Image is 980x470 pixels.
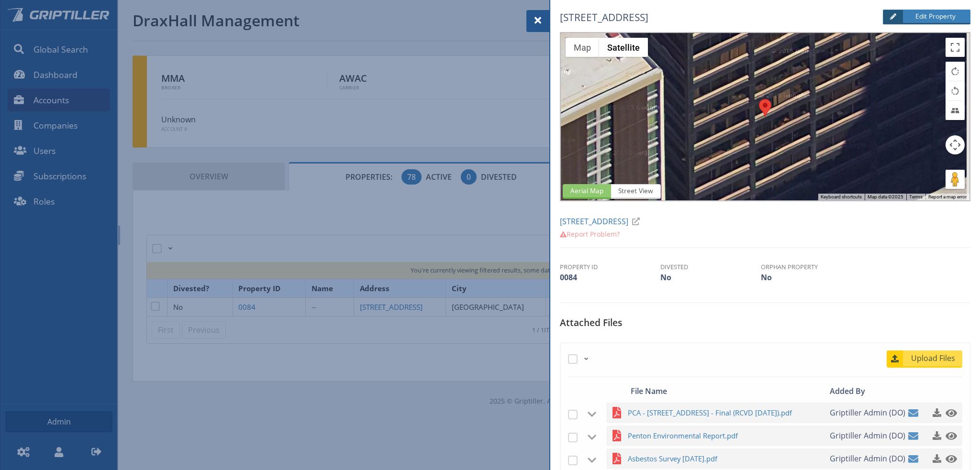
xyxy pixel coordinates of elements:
button: Show satellite imagery [599,38,648,57]
a: Report a map error [928,194,967,199]
th: Orphan Property [761,262,861,272]
a: Click to preview this file [943,404,955,421]
button: Map camera controls [946,135,965,154]
button: Rotate map clockwise [946,62,965,81]
span: Griptiller Admin (DO) [830,426,905,446]
a: Report Problem? [560,230,620,239]
button: Tilt map [946,101,965,120]
span: Griptiller Admin (DO) [830,403,905,423]
th: Property ID [560,262,660,272]
span: Street View [611,184,661,199]
a: Click to preview this file [943,427,955,444]
span: Upload Files [904,352,962,364]
button: Toggle fullscreen view [946,38,965,57]
th: Divested [660,262,761,272]
span: Aerial Map [563,184,611,199]
a: Asbestos Survey [DATE].pdf [628,453,827,465]
span: 0084 [560,272,577,283]
a: Penton Environmental Report.pdf [628,430,827,442]
span: Map data ©2025 [868,194,903,199]
button: Show street map [566,38,599,57]
a: Click to preview this file [943,450,955,467]
div: File Name [628,384,827,398]
span: Penton Environmental Report.pdf [628,430,805,442]
span: No [660,272,671,283]
div: Added By [827,384,898,398]
button: Keyboard shortcuts [821,194,862,200]
a: Terms (opens in new tab) [909,194,923,199]
a: Upload Files [887,350,962,368]
span: PCA - [STREET_ADDRESS] - Final (RCVD [DATE]).pdf [628,407,805,419]
span: Asbestos Survey [DATE].pdf [628,453,805,465]
a: Edit Property [883,10,970,24]
a: [STREET_ADDRESS] [560,216,644,227]
button: Drag Pegman onto the map to open Street View [946,170,965,189]
span: No [761,272,772,283]
h5: Attached Files [560,317,970,335]
span: Griptiller Admin (DO) [830,448,905,469]
button: Rotate map counterclockwise [946,81,965,100]
h5: [STREET_ADDRESS] [560,10,830,25]
a: PCA - [STREET_ADDRESS] - Final (RCVD [DATE]).pdf [628,407,827,419]
span: Edit Property [904,11,963,21]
